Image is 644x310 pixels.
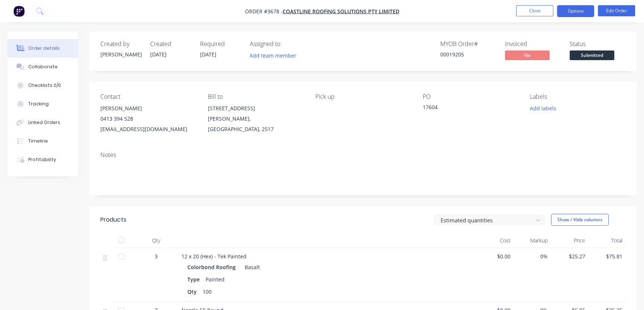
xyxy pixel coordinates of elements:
div: [PERSON_NAME] [100,50,141,58]
div: Labels [530,93,625,100]
span: No [505,50,550,60]
span: $0.00 [479,252,511,260]
div: 17604 [422,103,515,114]
button: Order details [7,39,78,58]
button: Linked Orders [7,113,78,132]
a: COASTLINE ROOFING SOLUTIONS PTY LIMITED [283,8,399,15]
div: Required [200,40,241,48]
div: MYOB Order # [440,40,496,48]
button: Collaborate [7,58,78,76]
div: Pick up [315,93,411,100]
div: Created [150,40,191,48]
img: Factory [13,6,25,17]
div: [EMAIL_ADDRESS][DOMAIN_NAME] [100,124,196,134]
div: Type [187,274,203,285]
div: Profitability [28,156,56,163]
div: Qty [187,286,200,297]
button: Checklists 0/0 [7,76,78,95]
div: Bill to [208,93,303,100]
button: Profitability [7,150,78,169]
div: Notes [100,151,625,159]
div: Collaborate [28,63,58,70]
div: Timeline [28,138,48,144]
span: [DATE] [150,51,167,58]
span: $25.27 [554,252,585,260]
div: Qty [134,233,178,248]
div: Created by [100,40,141,48]
button: Close [516,5,553,16]
div: Order details [28,45,60,52]
div: Products [100,215,126,224]
div: Colorbond Roofing [187,262,239,273]
div: Invoiced [505,40,561,48]
div: [STREET_ADDRESS][PERSON_NAME], [GEOGRAPHIC_DATA], 2517 [208,103,303,134]
button: Options [557,5,594,17]
div: 00019205 [440,50,496,58]
div: Markup [513,233,551,248]
button: Tracking [7,95,78,113]
span: [DATE] [200,51,216,58]
div: Cost [476,233,513,248]
div: [PERSON_NAME], [GEOGRAPHIC_DATA], 2517 [208,114,303,134]
div: Price [551,233,588,248]
div: 100 [200,286,215,297]
button: Add labels [526,103,560,113]
div: PO [422,93,518,100]
div: Linked Orders [28,119,60,126]
button: Show / Hide columns [551,214,609,226]
span: Submitted [570,50,614,60]
span: 3 [155,252,158,260]
button: Add team member [250,50,300,61]
button: Timeline [7,132,78,150]
div: 0413 394 528 [100,114,196,124]
div: Assigned to [250,40,324,48]
div: Checklists 0/0 [28,82,61,89]
div: [PERSON_NAME]0413 394 528[EMAIL_ADDRESS][DOMAIN_NAME] [100,103,196,134]
button: Add team member [246,50,300,61]
span: Order #3678 - [245,8,283,15]
button: Submitted [570,50,614,62]
div: Basalt [242,262,260,273]
div: Total [588,233,626,248]
div: Status [570,40,625,48]
span: 0% [516,252,548,260]
button: Edit Order [598,5,635,16]
div: Contact [100,93,196,100]
div: [STREET_ADDRESS] [208,103,303,114]
div: Painted [203,274,228,285]
div: [PERSON_NAME] [100,103,196,114]
span: $75.81 [591,252,623,260]
div: Tracking [28,101,49,107]
span: 12 x 20 (Hex) - Tek Painted [181,253,247,260]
